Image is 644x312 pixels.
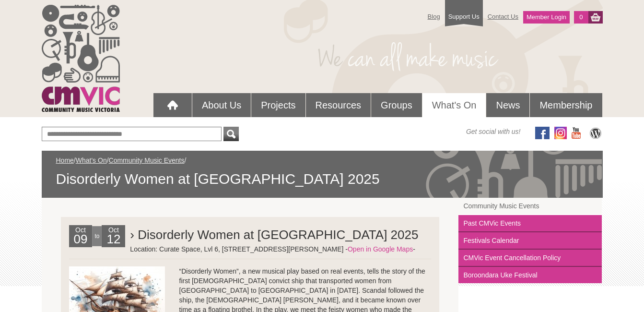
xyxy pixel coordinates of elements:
a: Membership [530,93,602,117]
a: Community Music Events [458,198,602,215]
a: Resources [306,93,371,117]
img: cmvic_logo.png [42,5,120,112]
a: Member Login [523,11,570,24]
div: / / / [56,156,588,188]
h2: 09 [71,235,90,247]
a: Boroondara Uke Festival [458,267,602,283]
a: Festivals Calendar [458,232,602,250]
a: Home [56,156,74,164]
img: icon-instagram.png [554,127,567,139]
a: Past CMVic Events [458,215,602,232]
div: to [92,226,102,246]
a: What's On [422,93,486,117]
a: Contact Us [483,8,523,25]
span: Disorderly Women at [GEOGRAPHIC_DATA] 2025 [56,170,588,188]
h2: 12 [104,235,123,247]
div: Oct [102,225,125,247]
a: Open in Google Maps [348,245,413,253]
a: News [486,93,529,117]
a: Community Music Events [109,156,185,164]
a: CMVic Event Cancellation Policy [458,250,602,267]
a: 0 [574,11,588,24]
div: Oct [69,225,93,247]
a: Blog [423,8,445,25]
a: About Us [192,93,251,117]
img: CMVic Blog [588,127,603,139]
a: What's On [76,156,107,164]
h2: › Disorderly Women at [GEOGRAPHIC_DATA] 2025 [130,225,431,244]
a: Projects [251,93,305,117]
a: Groups [371,93,422,117]
span: Get social with us! [466,127,521,136]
